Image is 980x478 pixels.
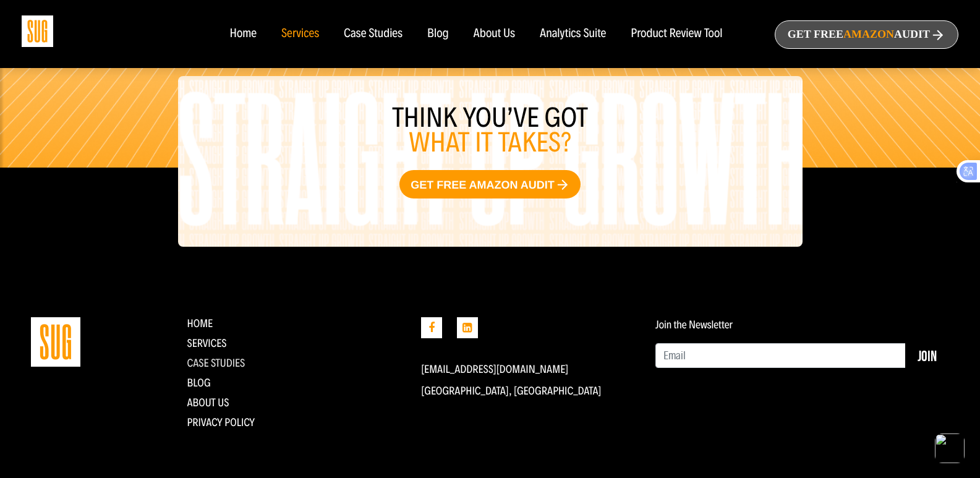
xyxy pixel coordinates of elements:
[399,170,581,198] a: Get free Amazon audit
[187,317,213,330] a: Home
[843,28,894,40] span: Amazon
[31,317,80,367] img: Straight Up Growth
[540,27,606,41] a: Analytics Suite
[775,20,958,49] a: Get freeAmazonAudit
[427,27,449,41] a: Blog
[655,343,906,368] input: Email
[281,27,319,41] a: Services
[421,362,568,376] a: [EMAIL_ADDRESS][DOMAIN_NAME]
[409,126,571,159] span: what it takes?
[631,27,722,41] a: Product Review Tool
[187,396,229,409] a: About Us
[187,356,245,370] a: CASE STUDIES
[344,27,403,41] a: Case Studies
[474,27,516,41] a: About Us
[187,336,227,350] a: Services
[187,416,255,429] a: Privacy Policy
[22,15,53,47] img: Sug
[187,376,211,390] a: Blog
[905,343,949,368] button: Join
[655,318,733,331] label: Join the Newsletter
[229,27,256,41] a: Home
[421,385,637,397] p: [GEOGRAPHIC_DATA], [GEOGRAPHIC_DATA]
[178,106,803,155] h3: Think you’ve got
